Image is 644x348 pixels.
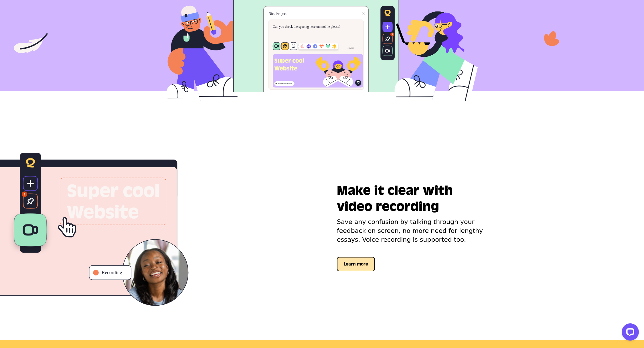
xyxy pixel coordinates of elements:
[337,183,485,215] h2: Make it clear with video recording
[337,257,375,271] button: Learn more
[337,261,375,267] a: Learn more
[337,218,485,244] p: Save any confusion by talking through your feedback on screen, no more need for lengthy essays. V...
[617,321,641,345] iframe: LiveChat chat widget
